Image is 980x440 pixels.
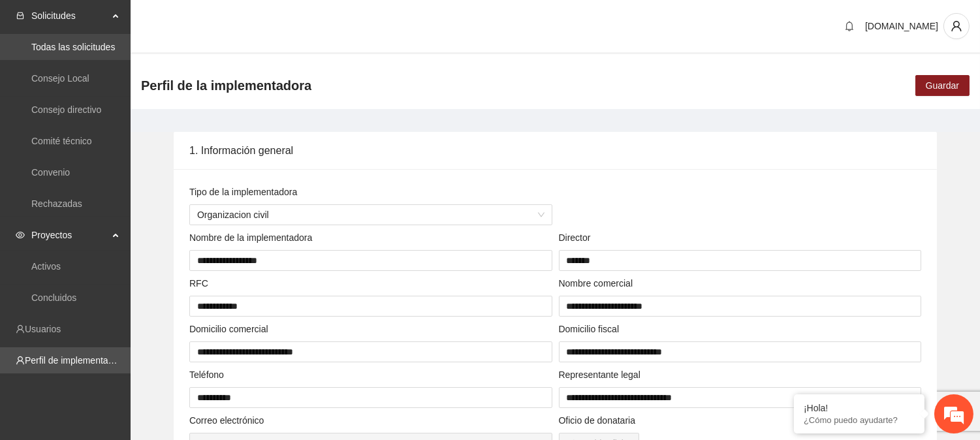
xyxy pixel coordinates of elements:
span: [DOMAIN_NAME] [865,21,938,31]
label: Oficio de donataria [559,413,636,428]
label: Correo electrónico [189,413,264,428]
a: Comité técnico [31,136,92,146]
a: Consejo directivo [31,104,101,115]
label: Director [559,230,591,245]
div: 1. Información general [189,132,921,169]
span: user [944,20,969,32]
a: Activos [31,261,61,272]
label: Representante legal [559,368,640,382]
span: Perfil de la implementadora [141,75,311,96]
span: Organizacion civil [197,205,545,225]
span: eye [16,230,25,240]
span: Guardar [926,78,959,93]
label: RFC [189,276,208,291]
span: Estamos en línea. [76,145,180,277]
span: bell [840,21,859,31]
p: ¿Cómo puedo ayudarte? [804,415,915,425]
button: Guardar [915,75,970,96]
label: Teléfono [189,368,224,382]
label: Tipo de la implementadora [189,185,297,199]
button: user [943,13,970,39]
div: Chatee con nosotros ahora [68,67,219,84]
a: Usuarios [25,324,61,334]
span: inbox [16,11,25,20]
div: ¡Hola! [804,403,915,413]
button: bell [839,16,860,37]
a: Todas las solicitudes [31,42,115,52]
a: Concluidos [31,292,76,303]
label: Nombre de la implementadora [189,230,312,245]
a: Perfil de implementadora [25,355,127,366]
label: Domicilio comercial [189,322,268,336]
a: Convenio [31,167,70,178]
a: Rechazadas [31,198,82,209]
div: Minimizar ventana de chat en vivo [214,7,245,38]
textarea: Escriba su mensaje y pulse “Intro” [7,298,249,343]
a: Consejo Local [31,73,89,84]
label: Domicilio fiscal [559,322,620,336]
span: Solicitudes [31,3,108,29]
span: Proyectos [31,222,108,248]
label: Nombre comercial [559,276,633,291]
